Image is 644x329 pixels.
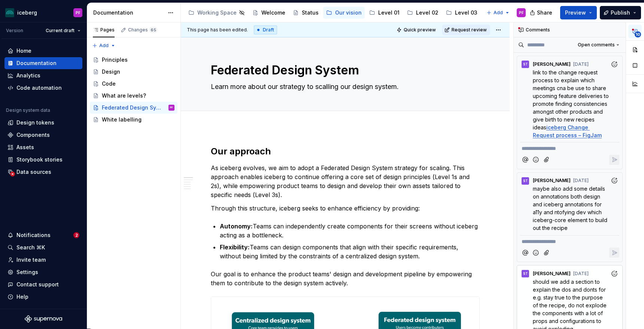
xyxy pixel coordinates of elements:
span: Publish [611,9,630,16]
div: ST [523,61,528,67]
button: Open comments [574,40,623,50]
div: PF [170,104,173,111]
a: Design tokens [4,117,82,129]
div: Composer editor [520,142,619,153]
div: iceberg [17,9,37,16]
div: Home [16,47,31,55]
a: iceberg Change Request process – FigJam [533,124,602,138]
div: Page tree [90,54,177,126]
span: [PERSON_NAME] [533,178,571,184]
div: ST [523,271,528,277]
div: Contact support [16,281,59,288]
div: Page tree [185,5,483,20]
a: Code automation [4,82,82,94]
div: Draft [254,25,277,34]
div: Documentation [16,59,57,67]
div: Assets [16,144,34,151]
button: Share [526,6,557,19]
div: Changes [128,27,157,33]
div: Level 02 [416,9,438,16]
div: ST [523,178,528,184]
a: Analytics [4,70,82,82]
p: Teams can independently create components for their screens without iceberg acting as a bottleneck. [220,222,480,240]
span: link to the change request process to explain which meetings cna be use to share upcoming feature... [533,69,610,130]
div: White labelling [102,116,142,123]
button: Add [484,7,512,18]
div: Invite team [16,256,46,264]
button: Add [90,40,118,51]
a: Our vision [323,7,365,19]
button: Publish [600,6,641,19]
button: Preview [560,6,597,19]
span: Quick preview [404,27,436,33]
span: [PERSON_NAME] [533,271,571,277]
div: Our vision [335,9,362,16]
div: PF [519,10,524,16]
a: What are levels? [90,90,177,102]
div: What are levels? [102,92,146,99]
button: Contact support [4,279,82,290]
span: 10 [635,31,641,37]
a: Level 02 [404,7,441,19]
div: Federated Design System [102,104,164,111]
a: Working Space [185,7,248,19]
div: Working Space [197,9,237,16]
a: White labelling [90,114,177,126]
textarea: Learn more about our strategy to scalling our design system. [209,81,478,93]
span: 65 [149,27,157,33]
div: Settings [16,268,38,276]
img: 418c6d47-6da6-4103-8b13-b5999f8989a1.png [5,8,14,17]
a: Code [90,78,177,90]
p: Our goal is to enhance the product teams' design and development pipeline by empowering them to c... [211,270,480,288]
button: Add reaction [609,268,619,279]
div: Analytics [16,72,40,79]
button: Quick preview [394,25,439,35]
a: Status [290,7,322,19]
a: Invite team [4,254,82,266]
span: Preview [565,9,586,16]
button: Search ⌘K [4,242,82,253]
a: Principles [90,54,177,66]
span: Open comments [578,42,615,48]
div: Design [102,68,120,76]
button: Add emoji [531,247,541,258]
a: Design [90,66,177,78]
h2: Our approach [211,145,480,157]
a: Level 03 [443,7,480,19]
a: Settings [4,266,82,278]
a: UX patterns [482,7,528,19]
span: 2 [73,232,79,238]
a: Federated Design SystemPF [90,102,177,114]
div: Composer editor [520,235,619,246]
div: Welcome [261,9,285,16]
div: Design tokens [16,119,54,126]
a: Welcome [249,7,288,19]
div: Level 01 [378,9,400,16]
textarea: Federated Design System [209,61,478,79]
a: Storybook stories [4,154,82,166]
div: Code automation [16,84,62,92]
div: Version [6,28,23,34]
button: Reply [609,155,619,165]
div: Help [16,293,28,301]
a: Components [4,129,82,141]
span: Share [537,9,552,16]
div: Search ⌘K [16,244,45,251]
span: Add [493,10,503,16]
div: Code [102,80,116,87]
a: Level 01 [366,7,402,19]
strong: Autonomy: [220,222,253,230]
button: Attach files [542,247,552,258]
button: Reply [609,247,619,258]
a: Assets [4,141,82,153]
span: [PERSON_NAME] [533,61,571,67]
button: icebergPF [1,4,85,21]
span: This page has been edited. [187,27,248,33]
button: Attach files [542,155,552,165]
p: As iceberg evolves, we aim to adopt a Federated Design System strategy for scaling. This approach... [211,163,480,199]
button: Request review [442,25,490,35]
strong: Flexibility: [220,243,250,251]
div: Storybook stories [16,156,63,163]
div: Principles [102,56,128,64]
div: Documentation [93,9,164,16]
